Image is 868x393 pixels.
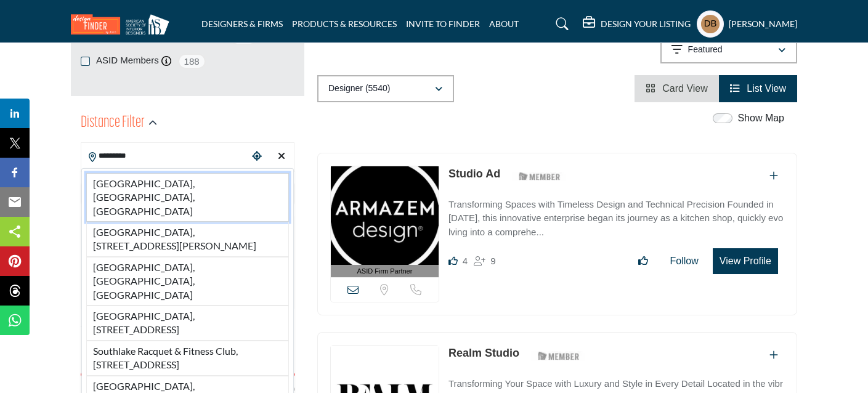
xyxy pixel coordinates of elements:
span: ASID Firm Partner [357,266,413,277]
button: Like listing [630,249,656,273]
h5: [PERSON_NAME] [729,18,797,30]
a: ASID Firm Partner [331,166,439,278]
button: Show hide supplier dropdown [697,10,724,38]
li: List View [719,75,797,102]
button: Designer (5540) [317,75,454,102]
a: Add To List [769,171,778,181]
img: Site Logo [71,14,176,34]
a: ABOUT [489,18,519,29]
img: Studio Ad [331,166,439,265]
a: PRODUCTS & RESOURCES [292,18,397,29]
li: [GEOGRAPHIC_DATA], [GEOGRAPHIC_DATA], [GEOGRAPHIC_DATA] [86,173,289,222]
a: Transforming Spaces with Timeless Design and Technical Precision Founded in [DATE], this innovati... [448,190,784,240]
h5: DESIGN YOUR LISTING [601,18,691,30]
a: View List [730,83,786,94]
a: INVITE TO FINDER [406,18,480,29]
li: [GEOGRAPHIC_DATA], [STREET_ADDRESS] [86,306,289,341]
span: Card View [662,83,708,94]
span: 4 [463,256,468,266]
div: Choose your current location [248,144,266,170]
a: Studio Ad [448,168,500,180]
h2: Distance Filter [81,112,145,134]
a: Add To List [769,350,778,360]
button: View Profile [713,248,778,274]
p: Designer (5540) [328,83,390,95]
label: ASID Members [96,54,159,68]
div: Search within: [81,318,294,331]
span: 9 [490,256,495,266]
a: View Card [646,83,708,94]
li: Southlake Racquet & Fitness Club, [STREET_ADDRESS] [86,341,289,376]
p: Studio Ad [448,166,500,182]
button: Featured [660,36,797,63]
label: Show Map [737,111,784,126]
p: Realm Studio [448,345,519,362]
p: Transforming Spaces with Timeless Design and Technical Precision Founded in [DATE], this innovati... [448,198,784,240]
li: [GEOGRAPHIC_DATA], [GEOGRAPHIC_DATA], [GEOGRAPHIC_DATA] [86,257,289,306]
div: DESIGN YOUR LISTING [583,17,691,31]
input: Search Location [81,144,248,168]
li: Card View [635,75,719,102]
i: Likes [448,256,458,265]
div: Clear search location [272,144,291,170]
li: [GEOGRAPHIC_DATA], [STREET_ADDRESS][PERSON_NAME] [86,222,289,257]
a: Search [544,14,577,34]
span: 188 [178,54,206,69]
a: Realm Studio [448,347,519,359]
div: Followers [474,254,495,269]
input: Selected ASID Members checkbox [81,57,90,66]
button: Follow [662,249,707,273]
img: ASID Members Badge Icon [531,348,586,363]
img: ASID Members Badge Icon [512,169,567,184]
a: DESIGNERS & FIRMS [201,18,283,29]
p: Featured [688,44,723,56]
span: List View [747,83,786,94]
